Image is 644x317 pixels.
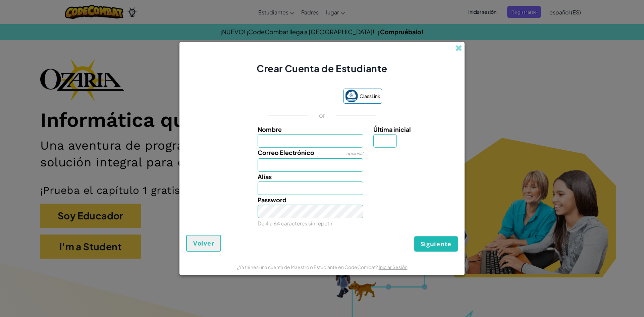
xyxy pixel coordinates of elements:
[373,125,411,133] span: Última inicial
[257,62,387,74] span: Crear Cuenta de Estudiante
[258,125,282,133] span: Nombre
[421,240,451,248] span: Siguiente
[258,173,272,180] span: Alias
[258,149,314,156] span: Correo Electrónico
[379,264,408,270] a: Iniciar Sesión
[237,264,379,270] span: ¿Ya tienes una cuenta de Maestro o Estudiante en CodeCombat?
[258,220,332,226] small: De 4 a 64 caracteres sin repetir
[346,151,363,156] span: opcional
[259,89,340,104] iframe: Botón Iniciar sesión con Google
[186,235,221,252] button: Volver
[193,239,214,247] span: Volver
[258,196,286,204] span: Password
[414,236,458,252] button: Siguiente
[345,90,358,102] img: classlink-logo-small.png
[360,91,380,101] span: ClassLink
[319,111,325,119] p: or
